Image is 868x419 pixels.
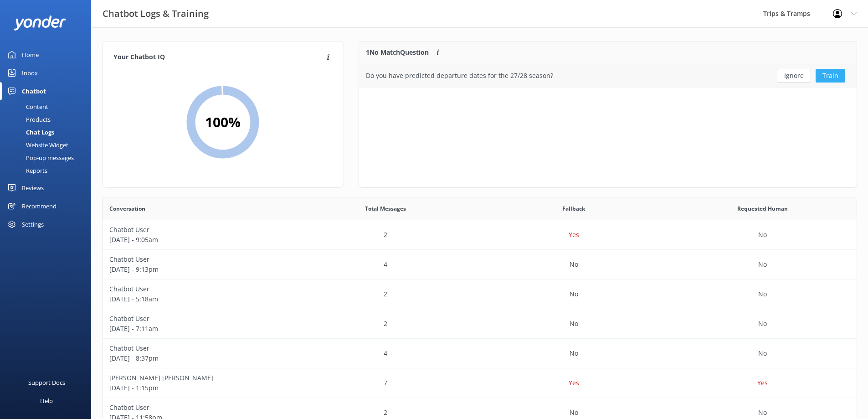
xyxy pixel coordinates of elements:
[570,289,578,299] p: No
[384,408,387,418] p: 2
[103,279,857,309] div: row
[365,204,406,213] span: Total Messages
[28,373,65,392] div: Support Docs
[758,259,767,269] p: No
[109,403,284,413] p: Chatbot User
[366,71,553,81] div: Do you have predicted departure dates for the 27/28 season?
[562,204,585,213] span: Fallback
[366,47,429,57] p: 1 No Match Question
[5,139,68,151] div: Website Widget
[777,69,811,83] button: Ignore
[737,204,788,213] span: Requested Human
[758,319,767,329] p: No
[758,348,767,358] p: No
[569,230,579,240] p: Yes
[5,100,91,113] a: Content
[109,284,284,294] p: Chatbot User
[5,151,91,164] a: Pop-up messages
[5,113,91,126] a: Products
[103,6,209,21] h3: Chatbot Logs & Training
[109,294,284,304] p: [DATE] - 5:18am
[816,69,845,83] button: Train
[5,126,54,139] div: Chat Logs
[758,408,767,418] p: No
[570,348,578,358] p: No
[22,215,44,233] div: Settings
[758,289,767,299] p: No
[109,204,145,213] span: Conversation
[5,151,74,164] div: Pop-up messages
[384,259,387,269] p: 4
[205,111,241,133] h2: 100 %
[109,383,284,393] p: [DATE] - 1:15pm
[384,289,387,299] p: 2
[109,254,284,264] p: Chatbot User
[359,64,857,87] div: row
[103,339,857,368] div: row
[384,348,387,358] p: 4
[570,319,578,329] p: No
[103,309,857,339] div: row
[109,324,284,334] p: [DATE] - 7:11am
[109,314,284,324] p: Chatbot User
[22,64,38,82] div: Inbox
[359,64,857,87] div: grid
[109,235,284,245] p: [DATE] - 9:05am
[5,164,91,177] a: Reports
[109,343,284,353] p: Chatbot User
[22,179,44,197] div: Reviews
[570,259,578,269] p: No
[384,378,387,388] p: 7
[40,392,53,410] div: Help
[384,319,387,329] p: 2
[384,230,387,240] p: 2
[5,113,51,126] div: Products
[22,197,56,215] div: Recommend
[109,353,284,363] p: [DATE] - 8:37pm
[570,408,578,418] p: No
[14,16,66,31] img: yonder-white-logo.png
[103,250,857,279] div: row
[758,230,767,240] p: No
[5,164,47,177] div: Reports
[569,378,579,388] p: Yes
[5,100,48,113] div: Content
[5,126,91,139] a: Chat Logs
[22,46,39,64] div: Home
[113,52,324,62] h4: Your Chatbot IQ
[22,82,46,100] div: Chatbot
[103,368,857,398] div: row
[109,225,284,235] p: Chatbot User
[103,220,857,250] div: row
[757,378,768,388] p: Yes
[109,264,284,274] p: [DATE] - 9:13pm
[109,373,284,383] p: [PERSON_NAME] [PERSON_NAME]
[5,139,91,151] a: Website Widget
